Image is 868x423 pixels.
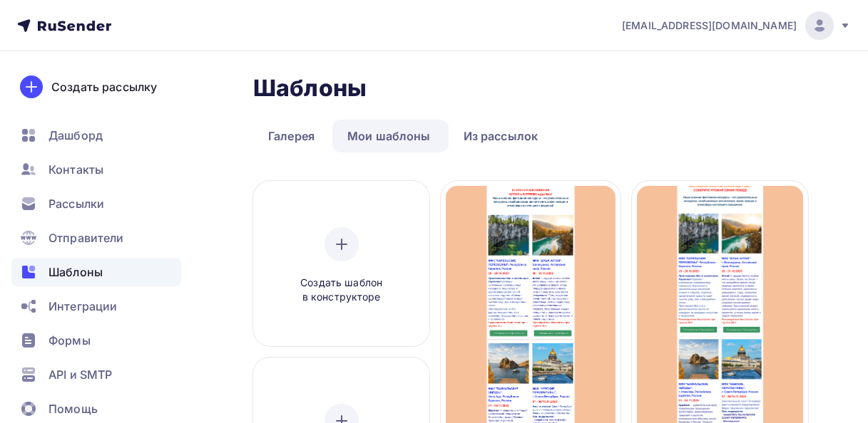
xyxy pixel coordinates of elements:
[48,195,104,212] span: Рассылки
[51,78,157,95] div: Создать рассылку
[11,121,181,150] a: Дашборд
[622,11,851,40] a: [EMAIL_ADDRESS][DOMAIN_NAME]
[11,326,181,355] a: Формы
[11,155,181,184] a: Контакты
[48,229,124,246] span: Отправители
[11,258,181,286] a: Шаблоны
[253,120,330,152] a: Галерея
[48,298,117,315] span: Интеграции
[48,127,103,144] span: Дашборд
[332,120,446,152] a: Мои шаблоны
[48,161,103,178] span: Контакты
[449,120,553,152] a: Из рассылок
[48,332,91,349] span: Формы
[11,189,181,218] a: Рассылки
[48,366,112,383] span: API и SMTP
[274,276,409,305] span: Создать шаблон в конструкторе
[11,224,181,252] a: Отправители
[622,19,797,33] span: [EMAIL_ADDRESS][DOMAIN_NAME]
[48,400,98,417] span: Помощь
[253,74,367,103] h2: Шаблоны
[48,263,103,281] span: Шаблоны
